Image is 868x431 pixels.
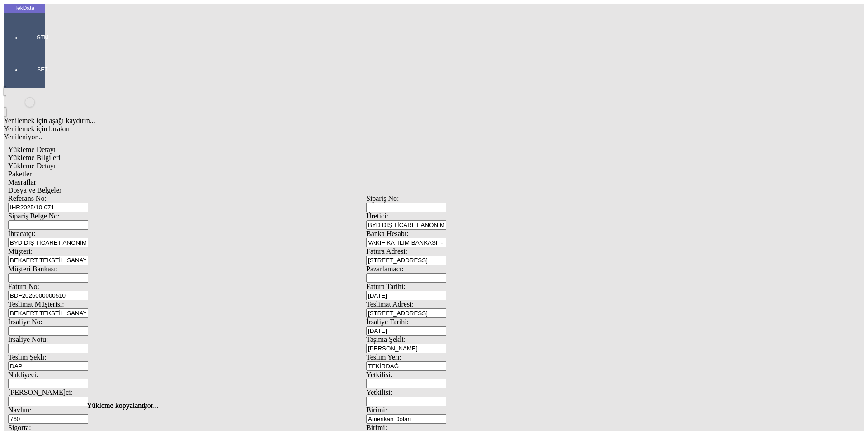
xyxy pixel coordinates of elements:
[29,34,56,41] span: GTM
[8,318,42,326] span: İrsaliye No:
[8,353,47,361] span: Teslim Şekli:
[8,336,48,343] span: İrsaliye Notu:
[8,212,60,220] span: Sipariş Belge No:
[29,66,56,73] span: SET
[4,117,729,125] div: Yenilemek için aşağı kaydırın...
[4,125,729,133] div: Yenilemek için bırakın
[366,265,404,273] span: Pazarlamacı:
[8,170,32,178] span: Paketler
[8,230,35,237] span: İhracatçı:
[8,371,38,379] span: Nakliyeci:
[366,388,392,396] span: Yetkilisi:
[8,300,64,308] span: Teslimat Müşterisi:
[8,265,58,273] span: Müşteri Bankası:
[4,5,45,12] div: TekData
[8,388,73,396] span: [PERSON_NAME]ci:
[4,133,729,141] div: Yenileniyor...
[366,318,409,326] span: İrsaliye Tarihi:
[366,247,407,255] span: Fatura Adresi:
[8,146,56,153] span: Yükleme Detayı
[8,247,33,255] span: Müşteri:
[366,194,399,202] span: Sipariş No:
[366,353,401,361] span: Teslim Yeri:
[8,154,61,161] span: Yükleme Bilgileri
[366,212,388,220] span: Üretici:
[8,162,56,170] span: Yükleme Detayı
[366,230,409,237] span: Banka Hesabı:
[366,283,406,290] span: Fatura Tarihi:
[366,406,387,414] span: Birimi:
[8,194,47,202] span: Referans No:
[366,300,414,308] span: Teslimat Adresi:
[366,336,406,343] span: Taşıma Şekli:
[8,406,32,414] span: Navlun:
[8,283,39,290] span: Fatura No:
[87,402,781,410] div: Yükleme kopyalandı
[366,371,392,379] span: Yetkilisi:
[8,186,61,194] span: Dosya ve Belgeler
[8,178,36,186] span: Masraflar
